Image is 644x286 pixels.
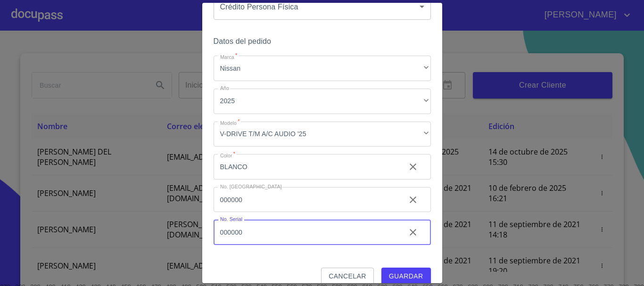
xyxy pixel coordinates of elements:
div: Nissan [214,56,431,81]
button: clear input [402,188,424,211]
button: clear input [402,221,424,244]
button: clear input [402,155,424,178]
button: Guardar [381,268,431,285]
div: V-DRIVE T/M A/C AUDIO '25 [214,122,431,147]
span: Guardar [389,270,423,282]
h6: Datos del pedido [214,35,431,48]
div: 2025 [214,89,431,114]
button: Cancelar [321,268,373,285]
span: Cancelar [329,270,366,282]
